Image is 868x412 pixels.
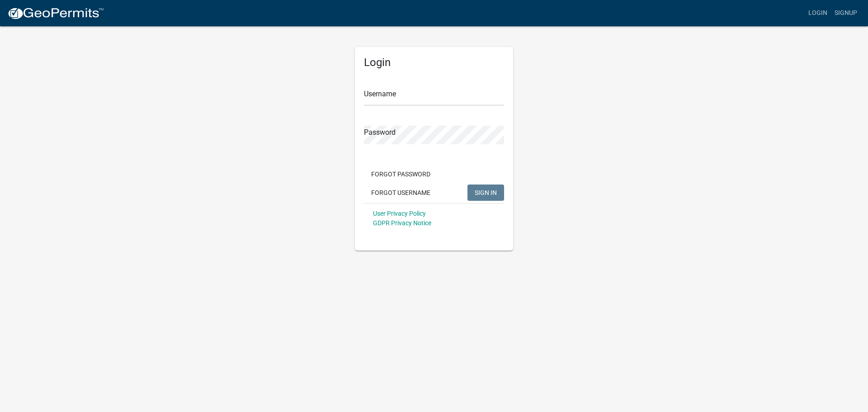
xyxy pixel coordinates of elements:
a: User Privacy Policy [373,210,426,217]
button: Forgot Username [364,185,438,201]
button: Forgot Password [364,166,438,182]
a: Login [805,5,831,22]
button: SIGN IN [467,185,504,201]
a: Signup [831,5,861,22]
h5: Login [364,56,504,69]
a: GDPR Privacy Notice [373,219,431,227]
span: SIGN IN [475,189,497,196]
